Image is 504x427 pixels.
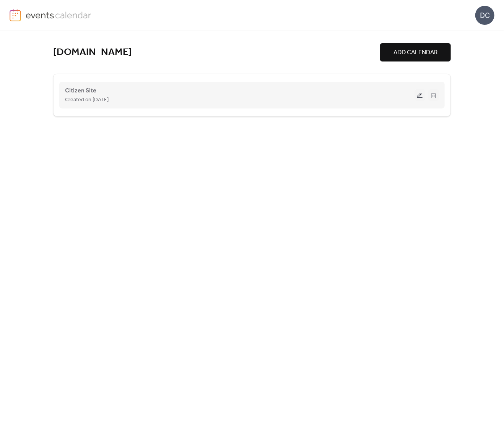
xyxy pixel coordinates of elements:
span: Citizen Site [65,86,96,95]
a: [DOMAIN_NAME] [53,46,132,59]
span: ADD CALENDAR [393,48,437,57]
button: ADD CALENDAR [380,43,451,61]
a: Citizen Site [65,89,96,93]
div: DC [475,6,494,25]
img: logo-type [26,9,92,21]
img: logo [10,9,21,21]
span: Created on [DATE] [65,95,109,105]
